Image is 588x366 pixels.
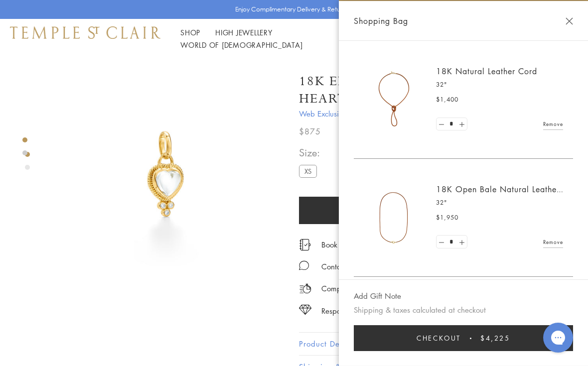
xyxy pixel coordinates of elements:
[566,17,573,25] button: Close Shopping Bag
[321,239,393,250] a: Book an Appointment
[456,118,466,130] a: Set quantity to 2
[180,27,200,37] a: ShopShop
[180,40,302,50] a: World of [DEMOGRAPHIC_DATA]World of [DEMOGRAPHIC_DATA]
[364,188,424,247] img: 18K Open Bale Natural Leather Cord
[321,260,402,273] div: Contact an Ambassador
[417,333,461,344] span: Checkout
[437,118,446,130] a: Set quantity to 0
[436,213,458,223] span: $1,950
[299,144,321,161] span: Size:
[50,59,284,293] img: P55140-BRDIGR7
[299,197,524,224] button: Add to bag
[436,95,458,105] span: $1,400
[299,165,317,177] label: XS
[437,236,446,248] a: Set quantity to 0
[543,119,563,129] a: Remove
[25,149,30,178] div: Product gallery navigation
[215,27,273,37] a: High JewelleryHigh Jewellery
[456,236,466,248] a: Set quantity to 2
[543,237,563,247] a: Remove
[436,198,563,208] p: 32"
[538,319,578,356] iframe: Gorgias live chat messenger
[180,26,396,51] nav: Main navigation
[299,239,311,250] img: icon_appointment.svg
[299,125,321,138] span: $875
[364,70,424,129] img: N00001-NAT32
[354,14,408,27] span: Shopping Bag
[235,4,348,14] p: Enjoy Complimentary Delivery & Returns
[299,108,558,120] span: Web Exclusive
[436,66,537,77] a: 18K Natural Leather Cord
[299,282,311,295] img: icon_delivery.svg
[354,325,573,351] button: Checkout $4,225
[321,282,442,295] p: Complimentary Delivery and Returns
[354,290,401,302] button: Add Gift Note
[299,333,558,355] button: Product Details
[10,26,160,38] img: Temple St. Clair
[321,305,391,317] div: Responsible Sourcing
[299,305,311,315] img: icon_sourcing.svg
[480,333,510,344] span: $4,225
[299,260,309,270] img: MessageIcon-01_2.svg
[436,80,563,90] p: 32"
[354,304,573,316] p: Shipping & taxes calculated at checkout
[436,184,582,195] a: 18K Open Bale Natural Leather Cord
[299,73,558,108] h1: 18K Extra Small Rock Crystal Heart Pendant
